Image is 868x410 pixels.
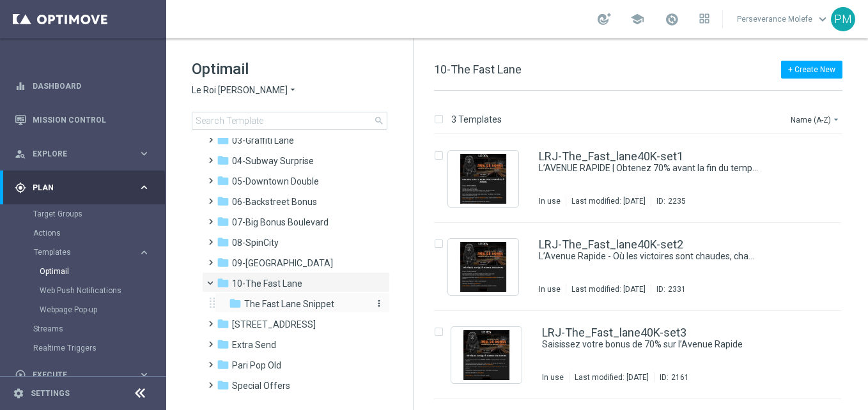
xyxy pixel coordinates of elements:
span: school [630,12,644,26]
div: 2161 [671,372,689,383]
span: 10-The Fast Lane [434,63,522,76]
a: Target Groups [33,209,133,219]
span: 11-The 31st Avenue [232,319,316,330]
img: 2161.jpeg [454,330,518,380]
div: Press SPACE to select this row. [421,311,865,399]
i: keyboard_arrow_right [138,148,150,160]
i: folder [217,174,229,187]
i: folder [217,215,229,228]
span: 08-SpinCity [232,237,279,248]
button: Name (A-Z)arrow_drop_down [789,112,842,127]
div: L’Avenue Rapide - Où les victoires sont chaudes, chaudes, chaudes! [539,250,787,262]
button: + Create New [781,61,842,79]
i: folder [217,338,229,351]
span: Templates [34,248,125,256]
div: Templates [33,243,165,319]
span: keyboard_arrow_down [816,12,830,26]
input: Search Template [192,112,387,130]
i: folder [217,133,229,146]
span: Explore [33,150,138,158]
div: In use [539,284,561,294]
div: Last modified: [DATE] [566,284,651,294]
i: folder [217,358,229,371]
div: Templates [34,248,138,256]
div: Mission Control [15,103,150,137]
i: folder [217,317,229,330]
div: Webpage Pop-up [40,300,165,319]
a: LRJ-The_Fast_lane40K-set1 [539,151,683,162]
div: Web Push Notifications [40,281,165,300]
span: Plan [33,184,138,192]
a: Streams [33,324,133,334]
div: ID: [651,196,686,206]
div: ID: [651,284,686,294]
button: person_search Explore keyboard_arrow_right [14,149,151,159]
i: arrow_drop_down [288,84,298,96]
span: 06-Backstreet Bonus [232,196,317,208]
button: gps_fixed Plan keyboard_arrow_right [14,183,151,193]
a: Perseverance Molefekeyboard_arrow_down [736,10,831,29]
div: Last modified: [DATE] [570,372,654,383]
span: Pari Pop Old [232,360,281,371]
a: Saisissez votre bonus de 70% sur l’Avenue Rapide [542,338,758,351]
a: L’AVENUE RAPIDE | Obtenez 70% avant la fin du temps imparti… [539,162,758,174]
div: Press SPACE to select this row. [421,223,865,311]
div: L’AVENUE RAPIDE | Obtenez 70% avant la fin du temps imparti… [539,162,787,174]
i: folder [217,195,229,208]
a: Dashboard [33,69,150,103]
i: folder [217,236,229,248]
span: The Fast Lane Snippet [244,298,334,310]
div: Dashboard [15,69,150,103]
button: play_circle_outline Execute keyboard_arrow_right [14,370,151,380]
a: Webpage Pop-up [40,305,133,315]
i: folder [229,297,242,310]
span: 07-Big Bonus Boulevard [232,216,329,228]
i: gps_fixed [15,182,26,194]
button: Templates keyboard_arrow_right [33,247,151,257]
div: Last modified: [DATE] [566,196,651,206]
a: L’Avenue Rapide - Où les victoires sont chaudes, chaudes, chaudes! [539,250,758,262]
span: 03-Graffiti Lane [232,135,294,146]
div: Optimail [40,262,165,281]
i: keyboard_arrow_right [138,247,150,259]
button: Mission Control [14,115,151,125]
a: Web Push Notifications [40,285,133,296]
button: Le Roi [PERSON_NAME] arrow_drop_down [192,84,298,96]
a: Actions [33,228,133,238]
i: folder [217,379,229,391]
i: settings [13,388,24,399]
span: 10-The Fast Lane [232,278,302,289]
span: Special Offers [232,380,290,391]
span: 04-Subway Surprise [232,155,314,167]
span: search [374,116,384,126]
p: 3 Templates [451,114,502,125]
div: Actions [33,224,165,243]
img: 2235.jpeg [451,154,515,204]
span: Le Roi [PERSON_NAME] [192,84,288,96]
div: In use [542,372,564,383]
a: Mission Control [33,103,150,137]
a: LRJ-The_Fast_lane40K-set2 [539,239,683,250]
i: equalizer [15,80,26,92]
div: Target Groups [33,204,165,224]
a: Realtime Triggers [33,343,133,353]
img: 2331.jpeg [451,242,515,292]
i: more_vert [374,298,384,308]
i: folder [217,154,229,167]
div: Explore [15,148,138,160]
i: play_circle_outline [15,369,26,381]
div: 2331 [668,284,686,294]
a: Settings [31,390,70,397]
div: ID: [654,372,689,383]
i: keyboard_arrow_right [138,368,150,381]
div: equalizer Dashboard [14,81,151,91]
i: keyboard_arrow_right [138,181,150,194]
span: Extra Send [232,339,276,351]
i: folder [217,256,229,269]
i: person_search [15,148,26,160]
a: Optimail [40,266,133,277]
